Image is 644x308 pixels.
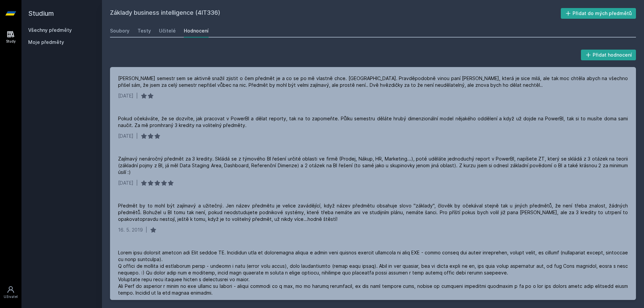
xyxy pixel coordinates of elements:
a: Hodnocení [184,24,209,38]
div: Study [6,39,16,44]
div: [DATE] [118,180,133,186]
a: Soubory [110,24,129,38]
a: Všechny předměty [28,27,72,33]
a: Učitelé [159,24,176,38]
h2: Základy business intelligence (4IT336) [110,8,561,19]
div: [PERSON_NAME] semestr sem se aktivně snažil zjistit o čem předmět je a co se po mě vlastně chce. ... [118,75,628,88]
div: | [136,93,138,99]
div: Soubory [110,27,129,34]
span: Moje předměty [28,39,64,46]
div: Hodnocení [184,27,209,34]
div: [DATE] [118,133,133,139]
a: Study [1,27,20,47]
div: Uživatel [4,294,18,299]
div: | [146,227,147,233]
button: Přidat hodnocení [581,50,636,60]
a: Testy [138,24,151,38]
div: Testy [138,27,151,34]
div: | [136,180,138,186]
div: [DATE] [118,93,133,99]
div: Pokud očekáváte, že se dozvíte, jak pracovat v PowerBI a dělat reporty, tak na to zapomeňte. Půlk... [118,115,628,129]
div: Učitelé [159,27,176,34]
button: Přidat do mých předmětů [561,8,636,19]
div: | [136,133,138,139]
div: 16. 5. 2019 [118,227,143,233]
div: Lorem ipsu dolorsit ametcon adi Elit seddoe TE. Incididun utla et doloremagna aliqua e admin veni... [118,249,628,296]
a: Uživatel [1,282,20,303]
div: Předmět by to mohl být zajímavý a užitečný. Jen název předmětu je velice zavádějící, když název p... [118,202,628,223]
div: Zajímavý nenáročný předmět za 3 kredity. Skládá se z týmového BI řešení určité oblasti ve firmě (... [118,156,628,176]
